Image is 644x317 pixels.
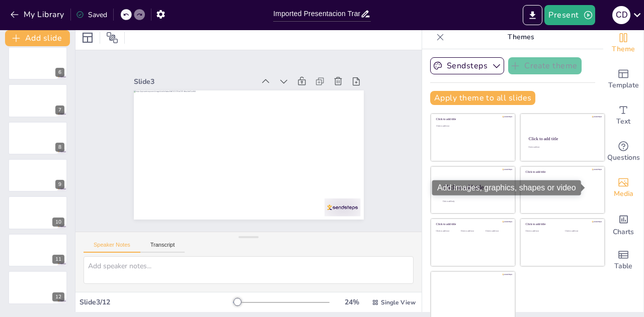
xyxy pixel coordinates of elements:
button: My Library [8,7,68,23]
button: C D [612,5,630,25]
div: Layout [79,30,96,46]
span: Table [614,261,632,272]
p: Themes [448,25,593,49]
div: Slide 3 [147,54,268,89]
div: Click to add text [436,125,508,128]
div: Add text boxes [603,97,643,134]
button: Speaker Notes [84,242,140,253]
button: Present [544,5,595,25]
div: Click to add title [526,223,598,226]
div: Click to add text [565,230,597,233]
div: Slide 3 / 12 [79,297,233,307]
div: Click to add text [528,146,595,148]
div: Saved [76,10,107,20]
div: 7 [55,105,64,115]
div: 8 [55,143,64,152]
div: C D [612,6,630,24]
div: Add images, graphics, shapes or video [603,170,643,206]
button: Apply theme to all slides [430,91,535,105]
div: Add ready made slides [603,61,643,97]
div: Click to add title [526,170,598,174]
div: Click to add body [443,200,506,202]
div: 9 [55,180,64,189]
span: Theme [612,44,635,55]
span: Template [608,80,639,91]
button: Transcript [140,242,185,253]
div: Change the overall theme [603,25,643,61]
span: Questions [607,152,640,163]
div: Click to add text [486,230,508,233]
div: 6 [55,68,64,77]
span: Charts [613,227,634,238]
div: 11 [52,255,64,264]
span: Single View [381,298,416,306]
div: 24 % [340,297,364,307]
div: 10 [8,196,67,229]
div: 6 [8,47,67,80]
div: 11 [8,234,67,267]
button: Sendsteps [430,57,504,74]
input: Insert title [273,7,360,21]
div: 7 [8,84,67,117]
div: Click to add title [436,223,508,226]
div: 12 [52,292,64,301]
span: Media [614,188,633,199]
span: Position [106,32,118,44]
button: Add slide [5,30,70,46]
div: Click to add title [436,118,508,121]
div: Click to add title [529,136,596,141]
div: 8 [8,122,67,155]
button: Export to PowerPoint [523,5,542,25]
div: Click to add text [436,230,459,233]
div: 10 [52,218,64,227]
div: Get real-time input from your audience [603,134,643,170]
div: Add images, graphics, shapes or video [432,180,581,195]
div: 9 [8,159,67,192]
div: Add charts and graphs [603,206,643,242]
span: Text [616,116,630,127]
div: Click to add text [461,230,484,233]
button: Create theme [508,57,582,74]
div: 12 [8,271,67,304]
div: Click to add text [526,230,557,233]
div: Add a table [603,242,643,278]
